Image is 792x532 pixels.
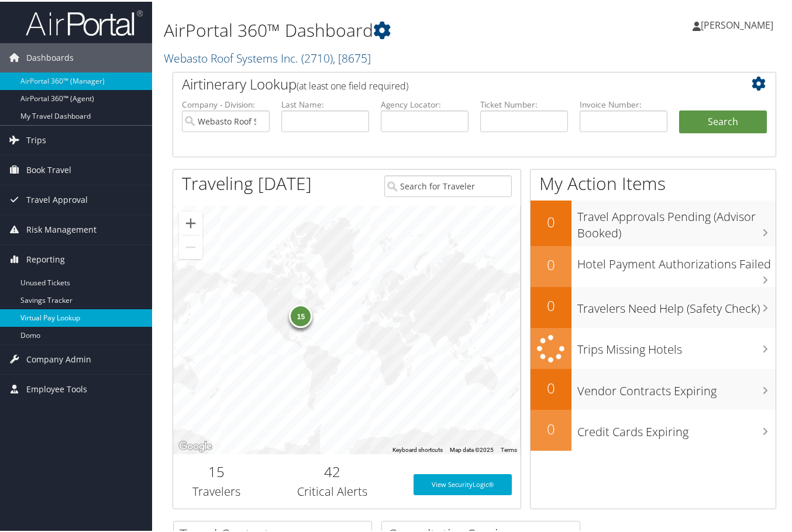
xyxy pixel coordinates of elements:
[531,199,776,244] a: 0Travel Approvals Pending (Advisor Booked)
[26,8,143,35] img: airportal-logo.png
[531,253,571,273] h2: 0
[531,244,776,285] a: 0Hotel Payment Authorizations Failed
[301,49,333,64] span: ( 2710 )
[531,367,776,408] a: 0Vendor Contracts Expiring
[297,78,408,91] span: (at least one field required)
[531,417,571,437] h2: 0
[26,124,46,153] span: Trips
[531,326,776,368] a: Trips Missing Hotels
[182,170,312,194] h1: Traveling [DATE]
[281,97,369,109] label: Last Name:
[381,97,469,109] label: Agency Locator:
[164,49,371,64] a: Webasto Roof Systems Inc.
[531,210,571,230] h2: 0
[577,201,776,240] h3: Travel Approvals Pending (Advisor Booked)
[179,234,202,257] button: Zoom out
[182,72,717,92] h2: Airtinerary Lookup
[693,6,785,41] a: [PERSON_NAME]
[414,472,512,493] a: View SecurityLogic®
[577,416,776,438] h3: Credit Cards Expiring
[182,482,251,498] h3: Travelers
[176,437,215,452] a: Open this area in Google Maps (opens a new window)
[531,408,776,449] a: 0Credit Cards Expiring
[164,16,578,41] h1: AirPortal 360™ Dashboard
[26,154,71,183] span: Book Travel
[26,42,74,71] span: Dashboards
[268,482,395,498] h3: Critical Alerts
[679,109,767,132] button: Search
[531,170,776,194] h1: My Action Items
[531,376,571,396] h2: 0
[450,445,494,451] span: Map data ©2025
[26,243,65,272] span: Reporting
[577,375,776,398] h3: Vendor Contracts Expiring
[26,213,97,243] span: Risk Management
[577,248,776,271] h3: Hotel Payment Authorizations Failed
[26,184,88,213] span: Travel Approval
[384,174,511,195] input: Search for Traveler
[289,302,312,326] div: 15
[501,445,517,451] a: Terms (opens in new tab)
[701,17,773,30] span: [PERSON_NAME]
[580,97,667,109] label: Invoice Number:
[392,444,443,452] button: Keyboard shortcuts
[179,210,202,233] button: Zoom in
[531,285,776,326] a: 0Travelers Need Help (Safety Check)
[182,460,251,480] h2: 15
[333,49,371,64] span: , [ 8675 ]
[268,460,395,480] h2: 42
[531,294,571,314] h2: 0
[176,437,215,452] img: Google
[577,334,776,356] h3: Trips Missing Hotels
[480,97,568,109] label: Ticket Number:
[182,97,270,109] label: Company - Division:
[577,293,776,315] h3: Travelers Need Help (Safety Check)
[26,373,87,402] span: Employee Tools
[26,343,91,372] span: Company Admin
